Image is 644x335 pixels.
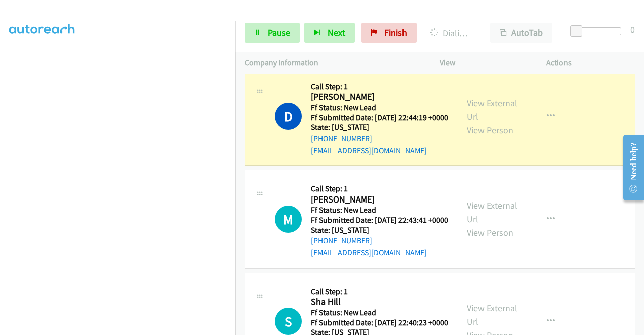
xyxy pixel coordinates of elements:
[311,225,448,235] h5: State: [US_STATE]
[245,57,422,69] p: Company Information
[311,215,448,225] h5: Ff Submitted Date: [DATE] 22:43:41 +0000
[311,113,448,123] h5: Ff Submitted Date: [DATE] 22:44:19 +0000
[630,23,635,36] div: 0
[546,57,635,69] p: Actions
[440,57,528,69] p: View
[275,308,302,335] h1: S
[311,194,445,206] h2: [PERSON_NAME]
[490,23,552,43] button: AutoTab
[311,103,448,113] h5: Ff Status: New Lead
[311,308,448,318] h5: Ff Status: New Lead
[304,23,355,43] button: Next
[467,97,517,122] a: View External Url
[311,318,448,328] h5: Ff Submitted Date: [DATE] 22:40:23 +0000
[311,287,448,297] h5: Call Step: 1
[311,205,448,215] h5: Ff Status: New Lead
[467,199,517,225] a: View External Url
[275,103,302,130] h1: D
[467,227,513,238] a: View Person
[311,184,448,194] h5: Call Step: 1
[430,26,472,40] p: Dialing [PERSON_NAME]
[311,122,448,132] h5: State: [US_STATE]
[467,124,513,136] a: View Person
[268,27,290,38] span: Pause
[311,82,448,92] h5: Call Step: 1
[275,206,302,233] h1: M
[311,248,427,257] a: [EMAIL_ADDRESS][DOMAIN_NAME]
[275,206,302,233] div: The call is yet to be attempted
[361,23,417,43] a: Finish
[245,23,300,43] a: Pause
[311,146,427,155] a: [EMAIL_ADDRESS][DOMAIN_NAME]
[575,27,621,35] div: Delay between calls (in seconds)
[311,133,372,143] a: [PHONE_NUMBER]
[328,27,345,38] span: Next
[384,27,407,38] span: Finish
[311,236,372,245] a: [PHONE_NUMBER]
[311,296,445,308] h2: Sha Hill
[311,91,445,103] h2: [PERSON_NAME]
[467,302,517,327] a: View External Url
[615,127,644,208] iframe: Resource Center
